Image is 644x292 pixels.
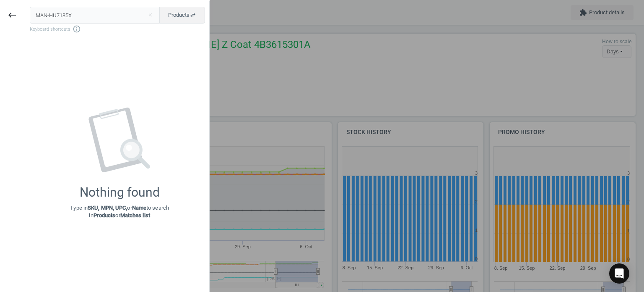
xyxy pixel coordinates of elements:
[159,7,205,24] button: Productsswap_horiz
[144,11,156,19] button: Close
[70,204,169,219] p: Type in or to search in or
[132,205,146,211] strong: Name
[93,212,116,218] strong: Products
[190,12,196,18] i: swap_horiz
[80,185,160,200] div: Nothing found
[120,212,150,218] strong: Matches list
[3,5,22,25] button: keyboard_backspace
[30,25,205,33] span: Keyboard shortcuts
[30,7,160,24] input: Enter the SKU or product name
[88,205,127,211] strong: SKU, MPN, UPC,
[73,25,81,33] i: info_outline
[7,10,17,20] i: keyboard_backspace
[168,11,196,19] span: Products
[609,263,629,284] div: Open Intercom Messenger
